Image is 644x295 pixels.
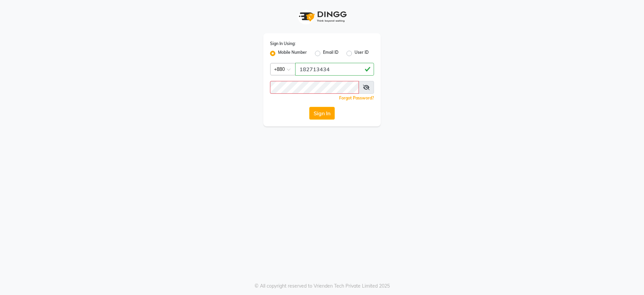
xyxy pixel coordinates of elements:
label: Sign In Using: [270,41,296,47]
label: Mobile Number [278,49,307,57]
input: Username [270,81,359,94]
input: Username [295,63,374,76]
label: Email ID [323,49,338,57]
button: Sign In [309,107,335,120]
label: User ID [355,49,369,57]
img: logo1.svg [295,7,349,27]
a: Forgot Password? [339,95,374,100]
